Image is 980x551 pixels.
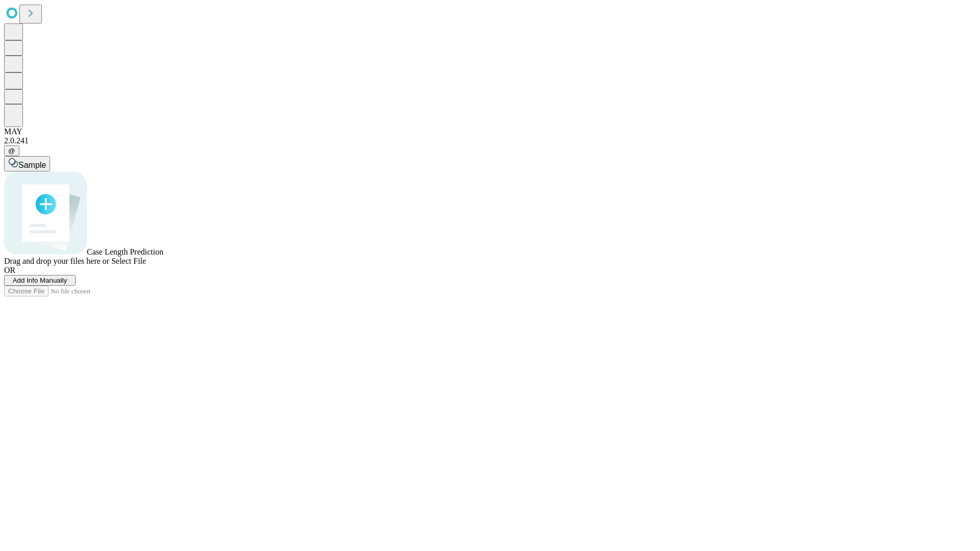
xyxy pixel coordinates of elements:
span: @ [8,147,15,155]
span: Drag and drop your files here or [4,257,109,265]
span: OR [4,266,15,274]
span: Select File [111,257,146,265]
span: Case Length Prediction [87,247,163,256]
button: Add Info Manually [4,275,76,286]
span: Sample [18,161,46,169]
div: 2.0.241 [4,136,976,145]
div: MAY [4,127,976,136]
button: @ [4,145,19,156]
button: Sample [4,156,50,171]
span: Add Info Manually [13,277,67,284]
